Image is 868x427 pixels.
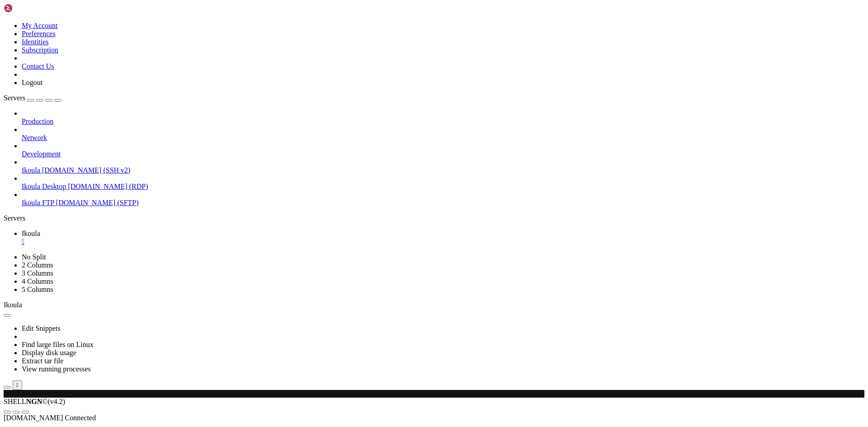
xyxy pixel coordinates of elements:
[22,117,53,125] span: Production
[22,62,54,70] a: Contact Us
[22,166,40,174] span: Ikoula
[22,324,61,332] a: Edit Snippets
[22,38,49,46] a: Identities
[42,166,131,174] span: [DOMAIN_NAME] (SSH v2)
[22,357,63,365] a: Extract tar file
[56,199,139,206] span: [DOMAIN_NAME] (SFTP)
[22,238,864,246] a: 
[68,183,148,190] span: [DOMAIN_NAME] (RDP)
[16,382,19,389] div: 
[22,349,76,357] a: Display disk usage
[22,30,56,38] a: Preferences
[22,79,42,86] a: Logout
[22,150,864,158] a: Development
[22,22,58,29] a: My Account
[22,199,54,206] span: Ikoula FTP
[22,253,46,261] a: No Split
[22,286,53,293] a: 5 Columns
[22,46,58,54] a: Subscription
[22,134,864,142] a: Network
[4,301,22,309] span: Ikoula
[22,183,66,190] span: Ikoula Desktop
[22,150,61,158] span: Development
[22,230,864,246] a: Ikoula
[4,94,25,102] span: Servers
[4,94,61,102] a: Servers
[22,341,94,348] a: Find large files on Linux
[22,269,53,277] a: 3 Columns
[22,142,864,158] li: Development
[22,126,864,142] li: Network
[22,199,864,207] a: Ikoula FTP [DOMAIN_NAME] (SFTP)
[13,380,22,390] button: 
[22,277,53,285] a: 4 Columns
[4,214,864,222] div: Servers
[22,117,864,126] a: Production
[22,109,864,126] li: Production
[22,261,53,269] a: 2 Columns
[22,158,864,174] li: Ikoula [DOMAIN_NAME] (SSH v2)
[22,365,91,373] a: View running processes
[22,134,47,141] span: Network
[22,174,864,191] li: Ikoula Desktop [DOMAIN_NAME] (RDP)
[22,166,864,174] a: Ikoula [DOMAIN_NAME] (SSH v2)
[22,191,864,207] li: Ikoula FTP [DOMAIN_NAME] (SFTP)
[22,230,40,237] span: Ikoula
[22,183,864,191] a: Ikoula Desktop [DOMAIN_NAME] (RDP)
[4,4,56,13] img: Shellngn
